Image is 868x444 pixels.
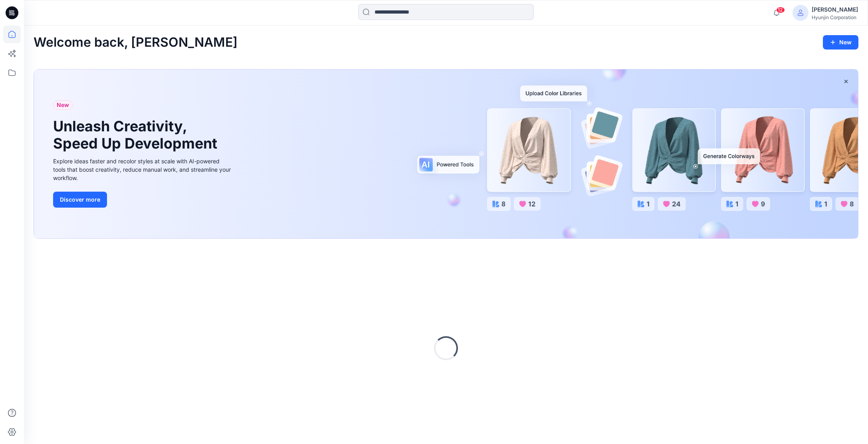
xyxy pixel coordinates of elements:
button: New [823,35,858,50]
span: New [57,100,69,110]
button: Discover more [53,192,107,208]
h2: Welcome back, [PERSON_NAME] [34,35,238,50]
span: 12 [776,7,785,13]
div: Explore ideas faster and recolor styles at scale with AI-powered tools that boost creativity, red... [53,157,233,182]
div: Hyunjin Corporation [812,14,858,20]
svg: avatar [797,10,804,16]
a: Discover more [53,192,233,208]
h1: Unleash Creativity, Speed Up Development [53,118,221,152]
div: [PERSON_NAME] [812,5,858,14]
